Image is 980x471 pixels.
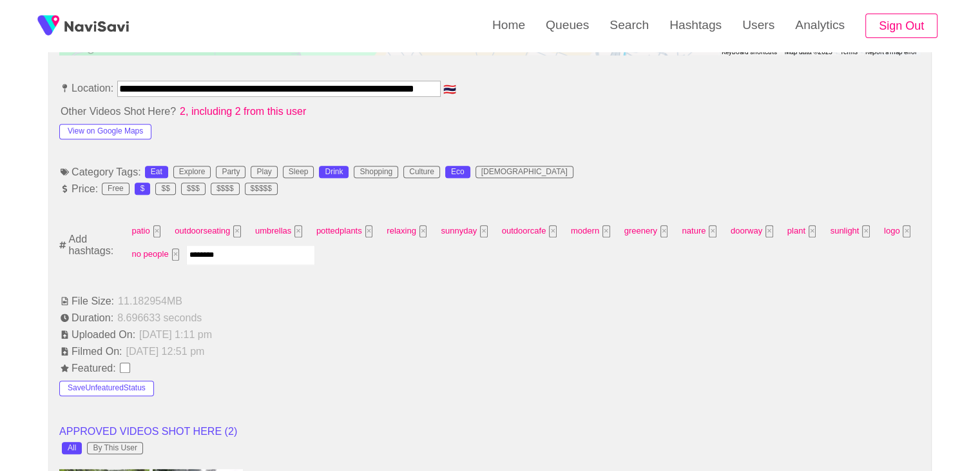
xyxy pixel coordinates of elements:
[481,168,568,177] div: [DEMOGRAPHIC_DATA]
[117,295,184,306] span: 11.182954 MB
[128,245,183,265] span: no people
[59,381,154,396] button: SaveUnfeaturedStatus
[59,166,142,177] span: Category Tags:
[251,221,306,241] span: umbrellas
[567,221,614,241] span: modern
[178,105,307,117] span: 2, including 2 from this user
[179,168,206,177] div: Explore
[59,82,115,94] span: Location:
[108,185,124,194] div: Free
[187,185,200,194] div: $$$
[64,19,129,32] img: fireSpot
[256,168,271,177] div: Play
[59,124,151,135] a: View on Google Maps
[865,14,937,39] button: Sign Out
[251,185,272,194] div: $$$$$
[289,168,309,177] div: Sleep
[294,225,302,237] button: Tag at index 2 with value 2442 focussed. Press backspace to remove
[880,221,914,241] span: logo
[59,312,115,323] span: Duration:
[59,345,123,357] span: Filmed On:
[59,124,151,139] button: View on Google Maps
[116,312,203,323] span: 8.696633 seconds
[862,225,870,237] button: Tag at index 12 with value 2896 focussed. Press backspace to remove
[903,225,910,237] button: Tag at index 13 with value 53850 focussed. Press backspace to remove
[312,221,376,241] span: pottedplants
[325,168,343,177] div: Drink
[480,225,488,237] button: Tag at index 5 with value 2323 focussed. Press backspace to remove
[68,444,76,453] div: All
[826,221,873,241] span: sunlight
[451,168,465,177] div: Eco
[125,345,206,357] span: [DATE] 12:51 pm
[59,424,921,439] li: APPROVED VIDEOS SHOT HERE ( 2 )
[153,225,161,237] button: Tag at index 0 with value 2695 focussed. Press backspace to remove
[59,362,117,374] span: Featured:
[59,183,99,194] span: Price:
[437,221,491,241] span: sunnyday
[233,225,241,237] button: Tag at index 1 with value 4754 focussed. Press backspace to remove
[128,221,164,241] span: patio
[59,105,177,117] span: Other Videos Shot Here?
[722,48,777,57] button: Keyboard shortcuts
[59,328,137,340] span: Uploaded On:
[138,328,213,340] span: [DATE] 1:11 pm
[360,168,392,177] div: Shopping
[216,185,234,194] div: $$$$
[678,221,720,241] span: nature
[785,48,832,55] span: Map data ©2025
[709,225,716,237] button: Tag at index 9 with value 584 focussed. Press backspace to remove
[93,444,137,453] div: By This User
[186,245,315,265] input: Enter tag here and press return
[783,221,820,241] span: plant
[151,168,162,177] div: Eat
[172,248,180,261] button: Tag at index 14 with value 1716464 focussed. Press backspace to remove
[140,185,145,194] div: $
[620,221,672,241] span: greenery
[840,48,858,55] a: Terms (opens in new tab)
[765,225,773,237] button: Tag at index 10 with value 4732 focussed. Press backspace to remove
[442,84,457,94] span: 🇹🇭
[171,221,245,241] span: outdoorseating
[809,225,816,237] button: Tag at index 11 with value 4730 focussed. Press backspace to remove
[59,295,115,306] span: File Size:
[409,168,434,177] div: Culture
[727,221,777,241] span: doorway
[865,48,917,55] a: Report a map error
[549,225,557,237] button: Tag at index 6 with value 2870 focussed. Press backspace to remove
[419,225,427,237] button: Tag at index 4 with value 2308 focussed. Press backspace to remove
[365,225,373,237] button: Tag at index 3 with value 2526 focussed. Press backspace to remove
[222,168,240,177] div: Party
[660,225,668,237] button: Tag at index 8 with value 2516 focussed. Press backspace to remove
[161,185,169,194] div: $$
[602,225,610,237] button: Tag at index 7 with value 2390 focussed. Press backspace to remove
[68,233,124,257] span: Add hashtags:
[498,221,561,241] span: outdoorcafe
[32,10,64,42] img: fireSpot
[383,221,430,241] span: relaxing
